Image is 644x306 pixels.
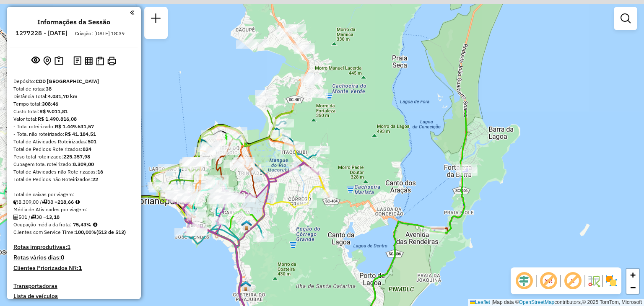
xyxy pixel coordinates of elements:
[630,270,636,280] span: +
[240,280,251,291] img: FAD - Pirajubae
[13,221,71,228] span: Ocupação média da frota:
[42,200,47,205] i: Total de rotas
[13,130,134,138] div: - Total não roteirizado:
[519,299,555,305] a: OpenStreetMap
[514,271,534,291] span: Ocultar deslocamento
[53,54,65,67] button: Painel de Sugestão
[42,54,53,67] button: Centralizar mapa no depósito ou ponto de apoio
[63,153,90,160] strong: 225.357,98
[72,30,128,37] div: Criação: [DATE] 18:39
[30,54,42,67] button: Exibir sessão original
[67,243,70,251] strong: 1
[13,198,134,206] div: 8.309,00 / 38 =
[83,146,91,152] strong: 824
[13,108,134,115] div: Custo total:
[97,169,103,175] strong: 16
[13,123,134,130] div: - Total roteirizado:
[83,55,94,66] button: Visualizar relatório de Roteirização
[468,299,644,306] div: Map data © contributors,© 2025 TomTom, Microsoft
[13,85,134,93] div: Total de rotas:
[36,78,99,84] strong: CDD [GEOGRAPHIC_DATA]
[563,271,583,291] span: Exibir rótulo
[93,222,97,227] em: Média calculada utilizando a maior ocupação (%Peso ou %Cubagem) de cada rota da sessão. Rotas cro...
[13,100,134,108] div: Tempo total:
[94,55,106,67] button: Visualizar Romaneio
[13,145,134,153] div: Total de Pedidos Roteirizados:
[13,215,18,220] i: Total de Atividades
[13,283,134,290] h4: Transportadoras
[75,229,96,235] strong: 100,00%
[13,200,18,205] i: Cubagem total roteirizado
[630,282,636,293] span: −
[48,93,78,99] strong: 4.031,70 km
[38,116,77,122] strong: R$ 1.490.816,08
[46,214,60,220] strong: 13,18
[538,271,558,291] span: Exibir NR
[13,176,134,183] div: Total de Pedidos não Roteirizados:
[72,54,83,67] button: Logs desbloquear sessão
[73,221,91,228] strong: 75,43%
[470,299,490,305] a: Leaflet
[73,161,94,167] strong: 8.309,00
[65,131,96,137] strong: R$ 41.184,51
[605,274,618,288] img: Exibir/Ocultar setores
[13,293,134,300] h4: Lista de veículos
[13,161,134,168] div: Cubagem total roteirizado:
[13,206,134,213] div: Média de Atividades por viagem:
[13,213,134,221] div: 501 / 38 =
[13,229,75,235] span: Clientes com Service Time:
[55,123,94,130] strong: R$ 1.449.631,57
[13,265,134,272] h4: Clientes Priorizados NR:
[148,10,164,29] a: Nova sessão e pesquisa
[42,101,58,107] strong: 308:46
[587,274,600,288] img: Fluxo de ruas
[617,10,634,27] a: Exibir filtros
[13,168,134,176] div: Total de Atividades não Roteirizadas:
[13,115,134,123] div: Valor total:
[13,138,134,145] div: Total de Atividades Roteirizadas:
[13,93,134,100] div: Distância Total:
[241,220,252,231] img: Ilha Centro
[75,200,80,205] i: Meta Caixas/viagem: 172,72 Diferença: 45,94
[16,29,68,37] h6: 1277228 - [DATE]
[13,78,134,85] div: Depósito:
[13,244,134,251] h4: Rotas improdutivas:
[626,269,639,281] a: Zoom in
[88,138,96,145] strong: 501
[13,191,134,198] div: Total de caixas por viagem:
[13,153,134,161] div: Peso total roteirizado:
[61,254,64,261] strong: 0
[626,281,639,294] a: Zoom out
[46,86,52,92] strong: 38
[96,229,126,235] strong: (513 de 513)
[92,176,98,182] strong: 22
[491,299,493,305] span: |
[39,108,68,114] strong: R$ 9.011,81
[31,215,36,220] i: Total de rotas
[57,199,74,205] strong: 218,66
[78,264,82,272] strong: 1
[106,55,118,67] button: Imprimir Rotas
[130,8,134,17] a: Clique aqui para minimizar o painel
[37,18,110,26] h4: Informações da Sessão
[13,254,134,261] h4: Rotas vários dias:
